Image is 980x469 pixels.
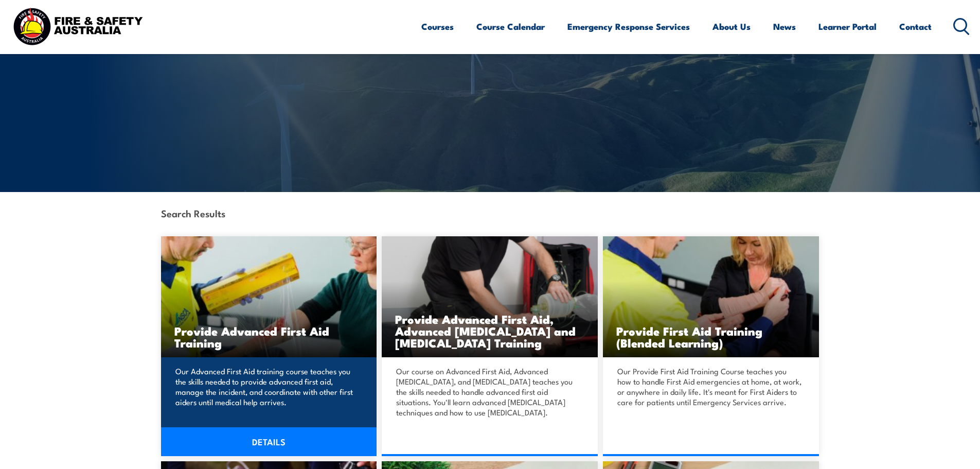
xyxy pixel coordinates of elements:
[476,13,545,40] a: Course Calendar
[773,13,796,40] a: News
[421,13,454,40] a: Courses
[712,13,751,40] a: About Us
[175,366,360,407] p: Our Advanced First Aid training course teaches you the skills needed to provide advanced first ai...
[161,206,225,220] strong: Search Results
[616,325,806,349] h3: Provide First Aid Training (Blended Learning)
[161,236,377,357] img: Provide Advanced First Aid
[174,325,364,349] h3: Provide Advanced First Aid Training
[161,236,377,357] a: Provide Advanced First Aid Training
[603,236,819,357] a: Provide First Aid Training (Blended Learning)
[382,236,598,357] img: Provide Advanced First Aid, Advanced Resuscitation and Oxygen Therapy Training
[818,13,877,40] a: Learner Portal
[567,13,690,40] a: Emergency Response Services
[603,236,819,357] img: Provide First Aid (Blended Learning)
[395,313,584,349] h3: Provide Advanced First Aid, Advanced [MEDICAL_DATA] and [MEDICAL_DATA] Training
[899,13,932,40] a: Contact
[396,366,580,418] p: Our course on Advanced First Aid, Advanced [MEDICAL_DATA], and [MEDICAL_DATA] teaches you the ski...
[161,427,377,456] a: DETAILS
[617,366,801,407] p: Our Provide First Aid Training Course teaches you how to handle First Aid emergencies at home, at...
[382,236,598,357] a: Provide Advanced First Aid, Advanced [MEDICAL_DATA] and [MEDICAL_DATA] Training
